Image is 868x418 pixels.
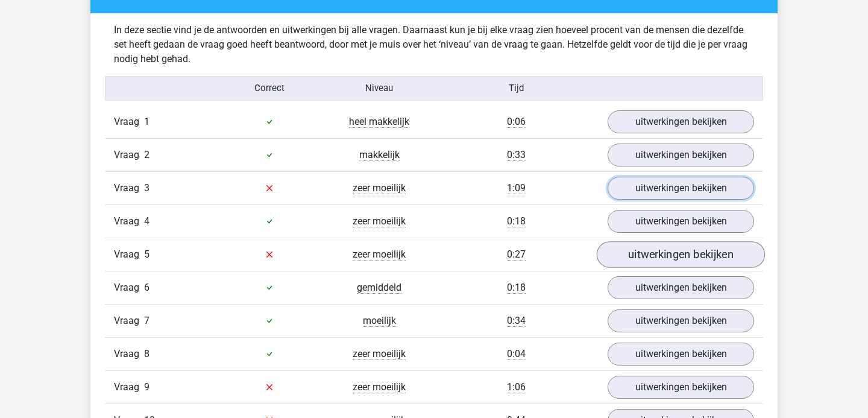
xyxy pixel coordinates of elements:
[608,210,754,233] a: uitwerkingen bekijken
[114,115,144,129] span: Vraag
[507,315,526,327] span: 0:34
[507,149,526,161] span: 0:33
[144,249,149,260] span: 5
[597,241,765,268] a: uitwerkingen bekijken
[608,376,754,399] a: uitwerkingen bekijken
[353,348,406,360] span: zeer moeilijk
[608,309,754,332] a: uitwerkingen bekijken
[144,381,149,393] span: 9
[114,214,144,229] span: Vraag
[608,110,754,133] a: uitwerkingen bekijken
[114,148,144,162] span: Vraag
[507,182,526,194] span: 1:09
[359,149,400,161] span: makkelijk
[434,81,599,95] div: Tijd
[215,81,325,95] div: Correct
[608,276,754,299] a: uitwerkingen bekijken
[353,215,406,227] span: zeer moeilijk
[507,348,526,360] span: 0:04
[608,343,754,366] a: uitwerkingen bekijken
[105,23,763,66] div: In deze sectie vind je de antwoorden en uitwerkingen bij alle vragen. Daarnaast kun je bij elke v...
[114,380,144,394] span: Vraag
[507,381,526,393] span: 1:06
[608,144,754,166] a: uitwerkingen bekijken
[144,315,149,326] span: 7
[324,81,434,95] div: Niveau
[363,315,396,327] span: moeilijk
[349,116,409,128] span: heel makkelijk
[507,215,526,227] span: 0:18
[507,249,526,261] span: 0:27
[114,247,144,262] span: Vraag
[353,182,406,194] span: zeer moeilijk
[114,181,144,195] span: Vraag
[357,282,401,294] span: gemiddeld
[114,347,144,361] span: Vraag
[144,215,149,227] span: 4
[144,182,149,194] span: 3
[114,280,144,295] span: Vraag
[608,177,754,200] a: uitwerkingen bekijken
[353,249,406,261] span: zeer moeilijk
[353,381,406,393] span: zeer moeilijk
[144,116,149,127] span: 1
[507,116,526,128] span: 0:06
[144,348,149,359] span: 8
[507,282,526,294] span: 0:18
[144,149,149,160] span: 2
[144,282,149,293] span: 6
[114,314,144,328] span: Vraag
